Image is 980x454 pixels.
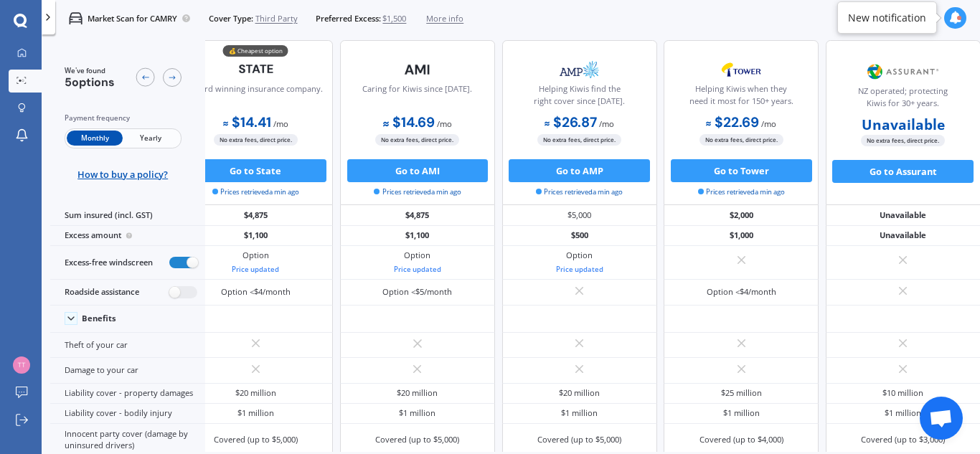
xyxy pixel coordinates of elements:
[77,169,168,180] span: How to buy a policy?
[383,113,434,131] b: $14.69
[178,205,333,225] div: $4,875
[67,131,123,146] span: Monthly
[13,356,30,374] img: 34627268c5ed8d9f8a52514e5ee642aa
[316,13,381,24] span: Preferred Excess:
[221,286,291,298] div: Option <$4/month
[382,13,406,24] span: $1,500
[599,118,614,129] span: / mo
[556,250,603,275] div: Option
[375,134,459,145] span: No extra fees, direct price.
[232,264,279,275] div: Price updated
[235,387,276,399] div: $20 million
[394,250,441,275] div: Option
[502,205,657,225] div: $5,000
[542,55,618,84] img: AMP.webp
[347,159,489,182] button: Go to AMI
[721,387,762,399] div: $25 million
[537,434,621,445] div: Covered (up to $5,000)
[214,434,298,445] div: Covered (up to $5,000)
[212,187,299,197] span: Prices retrieved a min ago
[340,226,495,246] div: $1,100
[861,135,945,146] span: No extra fees, direct price.
[397,387,438,399] div: $20 million
[703,55,779,84] img: Tower.webp
[723,407,760,419] div: $1 million
[50,358,205,383] div: Damage to your car
[671,159,812,182] button: Go to Tower
[340,205,495,225] div: $4,875
[50,246,205,280] div: Excess-free windscreen
[237,407,274,419] div: $1 million
[699,434,783,445] div: Covered (up to $4,000)
[502,226,657,246] div: $500
[82,313,116,323] div: Benefits
[382,286,452,298] div: Option <$5/month
[123,131,179,146] span: Yearly
[399,407,435,419] div: $1 million
[218,55,294,82] img: State-text-1.webp
[706,113,759,131] b: $22.69
[836,85,971,114] div: NZ operated; protecting Kiwis for 30+ years.
[88,13,177,24] p: Market Scan for CAMRY
[920,397,963,440] div: Open chat
[426,13,463,24] span: More info
[707,286,776,298] div: Option <$4/month
[255,13,298,24] span: Third Party
[209,13,253,24] span: Cover Type:
[861,434,945,445] div: Covered (up to $3,000)
[664,226,819,246] div: $1,000
[214,134,298,145] span: No extra fees, direct price.
[394,264,441,275] div: Price updated
[50,404,205,424] div: Liability cover - bodily injury
[545,113,597,131] b: $26.87
[848,11,926,25] div: New notification
[374,187,461,197] span: Prices retrieved a min ago
[380,55,456,84] img: AMI-text-1.webp
[664,205,819,225] div: $2,000
[536,187,623,197] span: Prices retrieved a min ago
[512,83,646,112] div: Helping Kiwis find the right cover since [DATE].
[862,119,945,131] b: Unavailable
[65,113,182,124] div: Payment frequency
[832,160,974,183] button: Go to Assurant
[223,113,271,131] b: $14.41
[375,434,459,445] div: Covered (up to $5,000)
[699,134,783,145] span: No extra fees, direct price.
[185,159,326,182] button: Go to State
[273,118,288,129] span: / mo
[362,83,472,112] div: Caring for Kiwis since [DATE].
[65,75,115,90] span: 5 options
[65,66,115,76] span: We've found
[761,118,776,129] span: / mo
[50,226,205,246] div: Excess amount
[556,264,603,275] div: Price updated
[885,407,921,419] div: $1 million
[865,57,941,86] img: Assurant.png
[223,45,288,57] div: 💰 Cheapest option
[178,226,333,246] div: $1,100
[674,83,809,112] div: Helping Kiwis when they need it most for 150+ years.
[509,159,650,182] button: Go to AMP
[559,387,600,399] div: $20 million
[232,250,279,275] div: Option
[50,205,205,225] div: Sum insured (incl. GST)
[537,134,621,145] span: No extra fees, direct price.
[561,407,598,419] div: $1 million
[69,11,83,25] img: car.f15378c7a67c060ca3f3.svg
[50,280,205,305] div: Roadside assistance
[189,83,323,112] div: Award winning insurance company.
[437,118,452,129] span: / mo
[698,187,785,197] span: Prices retrieved a min ago
[50,384,205,404] div: Liability cover - property damages
[50,333,205,358] div: Theft of your car
[882,387,923,399] div: $10 million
